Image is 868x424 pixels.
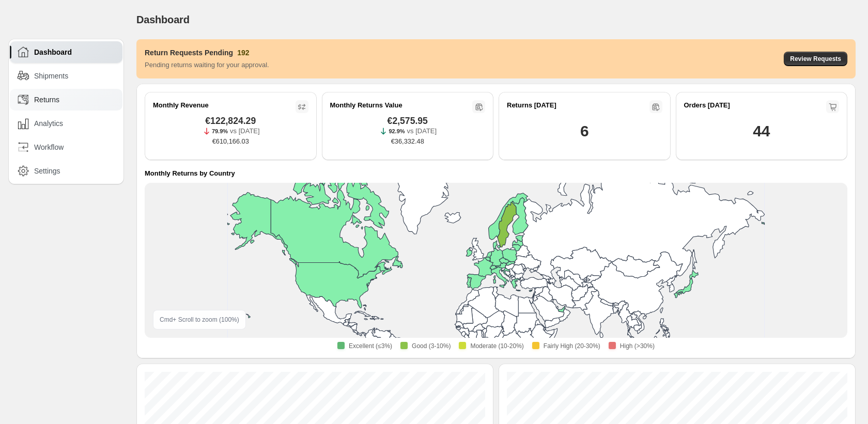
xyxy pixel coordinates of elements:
[507,100,556,111] h2: Returns [DATE]
[391,136,424,147] span: €36,332.48
[136,14,190,25] span: Dashboard
[205,116,256,126] span: €122,824.29
[412,342,451,350] span: Good (3-10%)
[212,128,228,134] span: 79.9%
[580,121,588,142] h1: 6
[34,47,72,57] span: Dashboard
[34,118,63,129] span: Analytics
[784,52,847,66] button: Review Requests
[145,60,269,70] p: Pending returns waiting for your approval.
[753,121,770,142] h1: 44
[145,168,235,179] h4: Monthly Returns by Country
[34,142,64,152] span: Workflow
[34,166,60,176] span: Settings
[145,48,233,58] h3: Return Requests Pending
[237,48,249,58] h3: 192
[684,100,730,111] h2: Orders [DATE]
[330,100,402,111] h2: Monthly Returns Value
[34,95,59,105] span: Returns
[212,136,249,147] span: €610,166.03
[620,342,655,350] span: High (>30%)
[388,116,428,126] span: €2,575.95
[790,55,841,63] span: Review Requests
[389,128,405,134] span: 92.9%
[153,100,209,111] h2: Monthly Revenue
[544,342,600,350] span: Fairly High (20-30%)
[349,342,392,350] span: Excellent (≤3%)
[407,126,437,136] p: vs [DATE]
[230,126,260,136] p: vs [DATE]
[34,71,68,81] span: Shipments
[153,310,246,329] div: Cmd + Scroll to zoom ( 100 %)
[470,342,523,350] span: Moderate (10-20%)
